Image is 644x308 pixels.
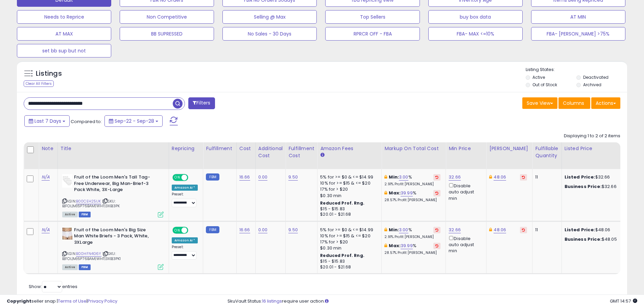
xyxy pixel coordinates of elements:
div: 11 [535,174,556,180]
div: Amazon Fees [320,145,379,152]
a: 32.66 [449,174,461,181]
label: Deactivated [583,74,609,80]
div: $20.01 - $21.68 [320,212,376,217]
div: $32.66 [565,174,621,180]
b: Reduced Prof. Rng. [320,200,364,206]
a: Terms of Use [58,298,87,304]
a: 48.06 [494,227,506,233]
div: $48.06 [565,227,621,233]
b: Business Price: [565,183,602,190]
a: 48.06 [494,174,506,181]
button: buy box data [428,10,523,24]
button: AT MIN [531,10,625,24]
b: Min: [389,227,399,233]
button: FBA- [PERSON_NAME] >75% [531,27,625,41]
div: Fulfillment [206,145,233,152]
button: Sep-22 - Sep-28 [104,115,163,127]
span: Compared to: [71,118,102,125]
div: Preset: [172,192,198,207]
div: % [384,227,440,239]
h5: Listings [36,69,62,78]
b: Min: [389,174,399,180]
div: $0.30 min [320,193,376,199]
div: 5% for >= $0 & <= $14.99 [320,227,376,233]
button: Save View [522,97,557,109]
div: Min Price [449,145,483,152]
span: OFF [187,175,198,181]
a: 3.00 [399,227,408,233]
div: Disable auto adjust min [449,182,481,202]
b: Business Price: [565,236,602,242]
a: N/A [42,174,50,181]
div: 17% for > $20 [320,186,376,192]
b: Max: [389,190,401,196]
a: 3.00 [399,174,408,181]
a: N/A [42,227,50,233]
span: Show: entries [29,283,77,290]
div: Additional Cost [258,145,283,159]
span: ON [173,175,182,181]
span: ON [173,227,182,233]
div: Note [42,145,55,152]
img: 21yOoWvs7RL._SL40_.jpg [62,174,72,188]
p: 2.91% Profit [PERSON_NAME] [384,235,440,239]
span: FBM [79,212,91,217]
button: Needs to Reprice [17,10,111,24]
div: % [384,190,440,203]
label: Active [532,74,545,80]
button: BB SUPRESSED [120,27,214,41]
p: 28.57% Profit [PERSON_NAME] [384,198,440,203]
div: $15 - $15.83 [320,259,376,264]
button: Top Sellers [325,10,420,24]
a: 16.66 [239,227,250,233]
b: Listed Price: [565,227,595,233]
small: FBM [206,173,219,181]
div: $15 - $15.83 [320,206,376,212]
button: Non Competitive [120,10,214,24]
button: Filters [188,97,215,109]
div: $32.66 [565,184,621,190]
div: $20.01 - $21.68 [320,264,376,270]
div: 5% for >= $0 & <= $14.99 [320,174,376,180]
button: No Sales - 30 Days [222,27,317,41]
a: 0.00 [258,174,268,181]
small: Amazon Fees. [320,152,324,158]
button: Actions [591,97,620,109]
div: Clear All Filters [24,80,54,87]
div: Cost [239,145,253,152]
a: 16 listings [262,298,282,304]
button: Columns [558,97,590,109]
span: FBM [79,264,91,270]
a: 39.99 [401,242,413,249]
span: | SKU: B|FOL|M|6P76BAM|WHT|3XB|3PK [62,198,120,209]
div: % [384,174,440,187]
button: FBA- MAX <=10% [428,27,523,41]
div: 11 [535,227,556,233]
p: 2.91% Profit [PERSON_NAME] [384,182,440,187]
span: All listings currently available for purchase on Amazon [62,264,78,270]
label: Out of Stock [532,82,557,88]
div: Markup on Total Cost [384,145,443,152]
div: 10% for >= $15 & <= $20 [320,233,376,239]
div: 17% for > $20 [320,239,376,245]
div: 10% for >= $15 & <= $20 [320,180,376,186]
div: Repricing [172,145,200,152]
span: OFF [187,227,198,233]
b: Reduced Prof. Rng. [320,253,364,258]
button: AT MAX [17,27,111,41]
b: Max: [389,242,401,249]
a: B00HFN4G6Y [76,251,101,257]
label: Archived [583,82,601,88]
button: Selling @ Max [222,10,317,24]
div: Amazon AI * [172,185,198,191]
div: Amazon AI * [172,237,198,243]
span: Columns [563,100,584,106]
div: [PERSON_NAME] [489,145,529,152]
strong: Copyright [7,298,31,304]
div: ASIN: [62,227,164,269]
a: Privacy Policy [88,298,117,304]
div: Displaying 1 to 2 of 2 items [564,133,620,139]
div: Title [61,145,166,152]
span: | SKU: B|FOL|M|6P76BAM|WHT|3XB|3PK1 [62,251,121,261]
b: Fruit of the Loom Men's Big Size Man White Briefs - 3 Pack, White, 3XLarge [74,227,156,247]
